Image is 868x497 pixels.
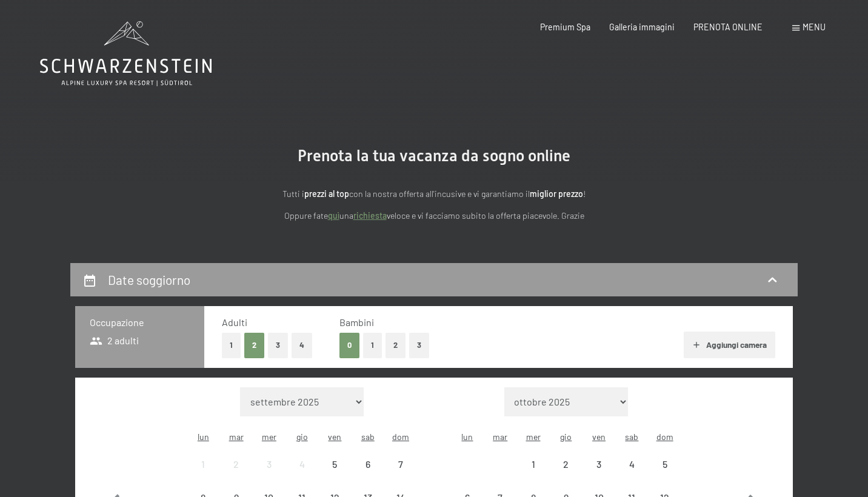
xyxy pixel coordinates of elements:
[461,432,473,442] abbr: lunedì
[298,147,570,165] span: Prenota la tua vacanza da sogno online
[560,432,572,442] abbr: giovedì
[386,459,416,490] div: 7
[693,22,763,32] a: PRENOTA ONLINE
[254,459,284,490] div: 3
[268,333,288,358] button: 3
[649,447,681,480] div: arrivo/check-in non effettuabile
[221,459,251,490] div: 2
[319,459,350,490] div: 5
[90,316,190,329] h3: Occupazione
[384,447,417,480] div: Sun Sep 07 2025
[592,432,606,442] abbr: venerdì
[187,447,219,480] div: Mon Sep 01 2025
[304,188,349,199] strong: prezzi al top
[108,272,190,287] h2: Date soggiorno
[551,459,581,490] div: 2
[584,459,614,490] div: 3
[339,316,374,328] span: Bambini
[550,447,583,480] div: Thu Oct 02 2025
[353,459,383,490] div: 6
[583,447,615,480] div: Fri Oct 03 2025
[684,332,775,358] button: Aggiungi camera
[244,333,264,358] button: 2
[550,447,583,480] div: arrivo/check-in non effettuabile
[296,432,308,442] abbr: giovedì
[518,459,548,490] div: 1
[219,447,252,480] div: Tue Sep 02 2025
[516,447,549,480] div: Wed Oct 01 2025
[409,333,429,358] button: 3
[363,333,382,358] button: 1
[352,447,384,480] div: arrivo/check-in non effettuabile
[540,22,590,32] a: Premium Spa
[187,447,219,480] div: arrivo/check-in non effettuabile
[222,316,247,328] span: Adulti
[516,447,549,480] div: arrivo/check-in non effettuabile
[609,22,675,32] a: Galleria immagini
[90,334,139,347] span: 2 adulti
[583,447,615,480] div: arrivo/check-in non effettuabile
[386,333,406,358] button: 2
[198,432,209,442] abbr: lunedì
[615,447,648,480] div: Sat Oct 04 2025
[253,447,285,480] div: Wed Sep 03 2025
[339,333,359,358] button: 0
[318,447,351,480] div: Fri Sep 05 2025
[292,333,312,358] button: 4
[803,22,826,32] span: Menu
[384,447,417,480] div: arrivo/check-in non effettuabile
[222,333,241,358] button: 1
[392,432,409,442] abbr: domenica
[625,432,638,442] abbr: sabato
[328,210,339,221] a: quì
[615,447,648,480] div: arrivo/check-in non effettuabile
[188,459,218,490] div: 1
[650,459,680,490] div: 5
[318,447,351,480] div: arrivo/check-in non effettuabile
[229,432,244,442] abbr: martedì
[526,432,541,442] abbr: mercoledì
[361,432,375,442] abbr: sabato
[287,459,317,490] div: 4
[493,432,507,442] abbr: martedì
[530,188,583,199] strong: miglior prezzo
[328,432,341,442] abbr: venerdì
[649,447,681,480] div: Sun Oct 05 2025
[285,447,318,480] div: arrivo/check-in non effettuabile
[352,447,384,480] div: Sat Sep 06 2025
[656,432,673,442] abbr: domenica
[262,432,276,442] abbr: mercoledì
[167,209,701,223] p: Oppure fate una veloce e vi facciamo subito la offerta piacevole. Grazie
[219,447,252,480] div: arrivo/check-in non effettuabile
[353,210,387,221] a: richiesta
[285,447,318,480] div: Thu Sep 04 2025
[253,447,285,480] div: arrivo/check-in non effettuabile
[616,459,647,490] div: 4
[167,187,701,201] p: Tutti i con la nostra offerta all'incusive e vi garantiamo il !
